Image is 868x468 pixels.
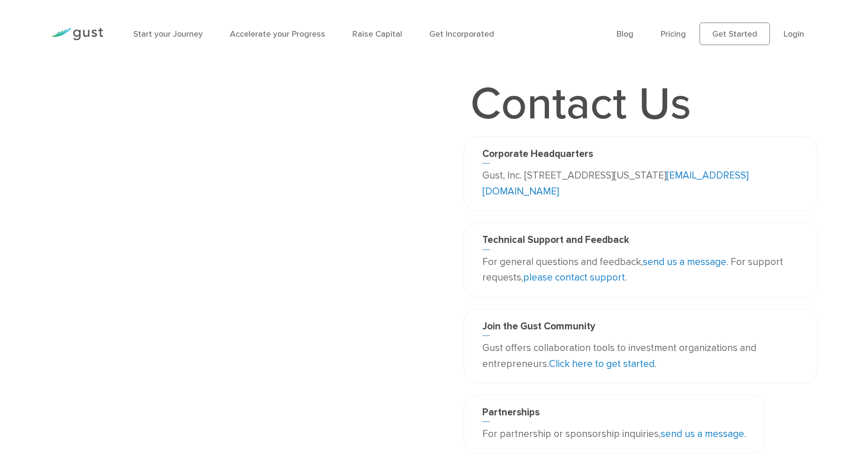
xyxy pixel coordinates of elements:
a: Click here to get started [549,358,655,370]
a: send us a message [661,428,744,440]
a: Start your Journey [133,29,203,39]
p: For partnership or sponsorship inquiries, . [482,426,746,442]
p: Gust offers collaboration tools to investment organizations and entrepreneurs. . [482,340,799,372]
a: please contact support [523,272,625,283]
a: [EMAIL_ADDRESS][DOMAIN_NAME] [482,170,748,197]
a: Blog [617,29,633,39]
a: Get Incorporated [429,29,494,39]
a: Accelerate your Progress [230,29,325,39]
h3: Corporate Headquarters [482,148,799,164]
img: Gust Logo [51,28,103,40]
p: Gust, Inc. [STREET_ADDRESS][US_STATE] [482,168,799,199]
a: send us a message [643,256,726,268]
h3: Join the Gust Community [482,320,799,336]
a: Pricing [661,29,686,39]
p: For general questions and feedback, . For support requests, . [482,254,799,286]
a: Login [784,29,804,39]
h1: Contact Us [464,82,698,127]
h3: Technical Support and Feedback [482,234,799,250]
a: Get Started [700,23,770,45]
h3: Partnerships [482,406,746,422]
a: Raise Capital [352,29,402,39]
